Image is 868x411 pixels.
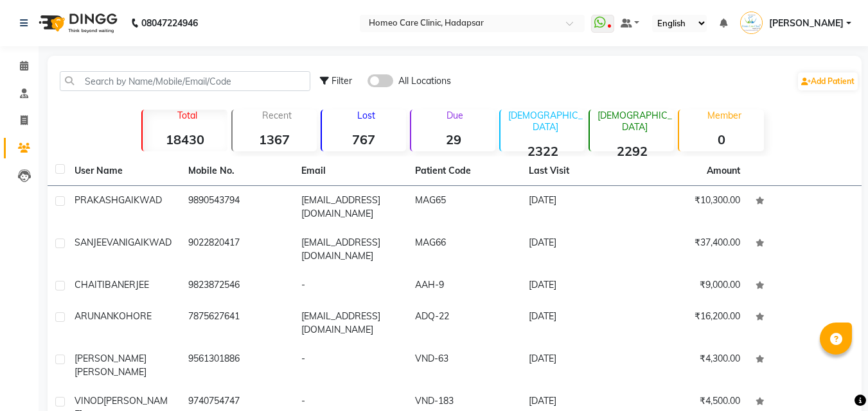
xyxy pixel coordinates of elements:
strong: 767 [322,131,406,147]
span: BANERJEE [105,279,149,290]
td: [DATE] [521,228,635,271]
td: 7875627641 [181,302,294,344]
td: MAG66 [407,228,521,271]
td: [DATE] [521,302,635,344]
td: [DATE] [521,271,635,302]
td: ADQ-22 [407,302,521,344]
strong: 1367 [233,131,317,147]
td: [EMAIL_ADDRESS][DOMAIN_NAME] [294,186,407,228]
span: Filter [332,75,352,87]
td: 9561301886 [181,344,294,387]
img: logo [33,5,121,41]
img: Dr.Nupur Jain [740,12,763,34]
td: ₹16,200.00 [635,302,748,344]
th: Last Visit [521,156,635,186]
td: AAH-9 [407,271,521,302]
p: Due [414,110,495,121]
input: Search by Name/Mobile/Email/Code [60,71,310,91]
strong: 2292 [590,143,674,159]
th: Mobile No. [181,156,294,186]
span: ARUNANKO [75,310,126,322]
span: VINOD [75,395,103,407]
span: [PERSON_NAME] [75,353,146,364]
td: - [294,344,407,387]
td: ₹10,300.00 [635,186,748,228]
p: [DEMOGRAPHIC_DATA] [595,110,674,133]
a: Add Patient [798,72,858,90]
td: [DATE] [521,344,635,387]
td: 9823872546 [181,271,294,302]
span: PRAKASH [75,194,118,206]
td: [EMAIL_ADDRESS][DOMAIN_NAME] [294,228,407,271]
th: Amount [699,156,748,185]
span: HORE [126,310,152,322]
td: [DATE] [521,186,635,228]
td: ₹9,000.00 [635,271,748,302]
th: User Name [67,156,181,186]
p: [DEMOGRAPHIC_DATA] [506,110,585,133]
span: CHAITI [75,279,105,290]
strong: 0 [679,131,763,147]
td: 9890543794 [181,186,294,228]
p: Member [684,110,763,121]
td: MAG65 [407,186,521,228]
span: [PERSON_NAME] [769,17,844,30]
span: GAIKWAD [118,194,162,206]
th: Email [294,156,407,186]
th: Patient Code [407,156,521,186]
strong: 29 [411,131,495,147]
td: - [294,271,407,302]
p: Lost [327,110,406,121]
td: ₹4,300.00 [635,344,748,387]
span: All Locations [398,74,451,88]
td: 9022820417 [181,228,294,271]
td: [EMAIL_ADDRESS][DOMAIN_NAME] [294,302,407,344]
strong: 2322 [500,143,585,159]
span: [PERSON_NAME] [75,366,146,378]
p: Total [148,110,227,121]
td: VND-63 [407,344,521,387]
td: ₹37,400.00 [635,228,748,271]
strong: 18430 [143,131,227,147]
span: GAIKWAD [128,237,172,248]
p: Recent [238,110,317,121]
span: SANJEEVANI [75,237,128,248]
b: 08047224946 [141,5,198,41]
